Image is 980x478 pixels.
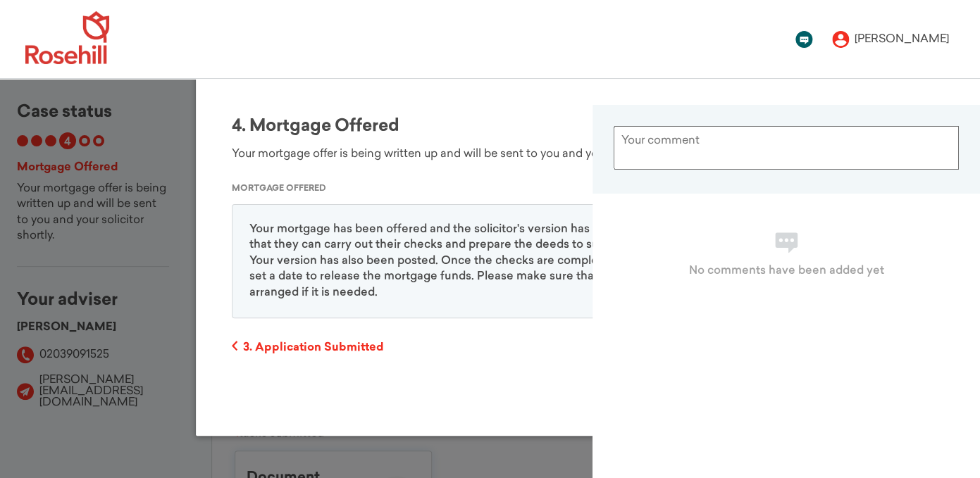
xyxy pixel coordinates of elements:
[25,11,109,64] img: logo
[232,184,750,193] div: Mortgage Offered
[249,222,733,301] p: Your mortgage has been offered and the solicitor's version has been posted to them so that they c...
[855,34,949,45] div: [PERSON_NAME]
[232,146,750,162] div: Your mortgage offer is being written up and will be sent to you and your solicitor shortly.
[232,118,750,135] div: 4. Mortgage Offered
[232,342,390,353] a: 3. Application Submitted
[237,342,390,353] span: 3. Application Submitted
[614,263,959,279] p: No comments have been added yet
